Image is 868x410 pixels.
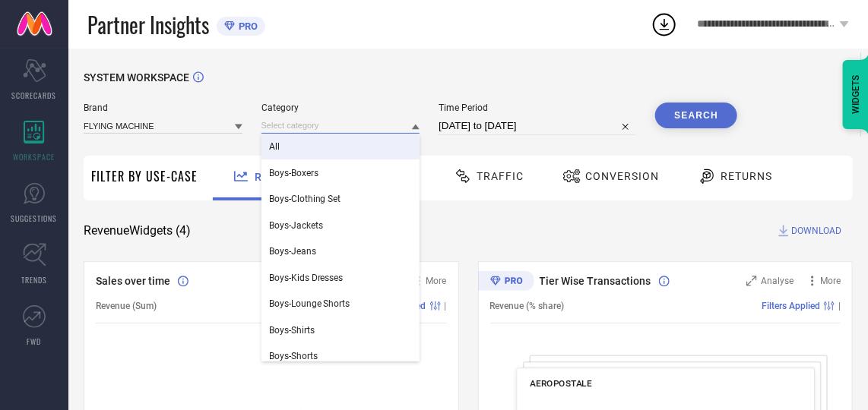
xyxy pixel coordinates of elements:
[269,141,280,152] span: All
[261,186,420,212] div: Boys-Clothing Set
[269,298,350,309] span: Boys-Lounge Shorts
[838,301,841,311] span: |
[426,276,447,286] span: More
[255,171,306,183] span: Revenue
[791,223,841,238] span: DOWNLOAD
[439,117,636,135] input: Select time period
[84,102,242,113] span: Brand
[269,168,318,178] span: Boys-Boxers
[761,276,794,286] span: Analyse
[269,194,341,204] span: Boys-Clothing Set
[261,160,420,186] div: Boys-Boxers
[91,167,198,185] span: Filter By Use-Case
[269,273,344,283] span: Boys-Kids Dresses
[96,301,157,311] span: Revenue (Sum)
[445,301,447,311] span: |
[762,301,820,311] span: Filters Applied
[820,276,841,286] span: More
[490,301,565,311] span: Revenue (% share)
[269,246,316,257] span: Boys-Jeans
[14,151,55,162] span: WORKSPACE
[11,213,58,224] span: SUGGESTIONS
[261,134,420,159] div: All
[269,220,323,231] span: Boys-Jackets
[261,291,420,317] div: Boys-Lounge Shorts
[530,378,592,389] span: AEROPOSTALE
[96,275,170,287] span: Sales over time
[261,238,420,264] div: Boys-Jeans
[261,265,420,291] div: Boys-Kids Dresses
[651,11,678,38] div: Open download list
[477,170,524,182] span: Traffic
[12,90,57,101] span: SCORECARDS
[269,325,315,336] span: Boys-Shirts
[540,275,651,287] span: Tier Wise Transactions
[655,102,737,128] button: Search
[235,20,258,32] span: PRO
[84,223,191,238] span: Revenue Widgets ( 4 )
[261,118,420,134] input: Select category
[261,343,420,369] div: Boys-Shorts
[585,170,659,182] span: Conversion
[21,274,47,285] span: TRENDS
[439,102,636,113] span: Time Period
[261,317,420,343] div: Boys-Shirts
[721,170,772,182] span: Returns
[261,213,420,238] div: Boys-Jackets
[84,71,189,84] span: SYSTEM WORKSPACE
[746,276,757,286] svg: Zoom
[27,336,42,347] span: FWD
[478,271,534,294] div: Premium
[261,102,420,113] span: Category
[269,351,318,361] span: Boys-Shorts
[87,9,209,40] span: Partner Insights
